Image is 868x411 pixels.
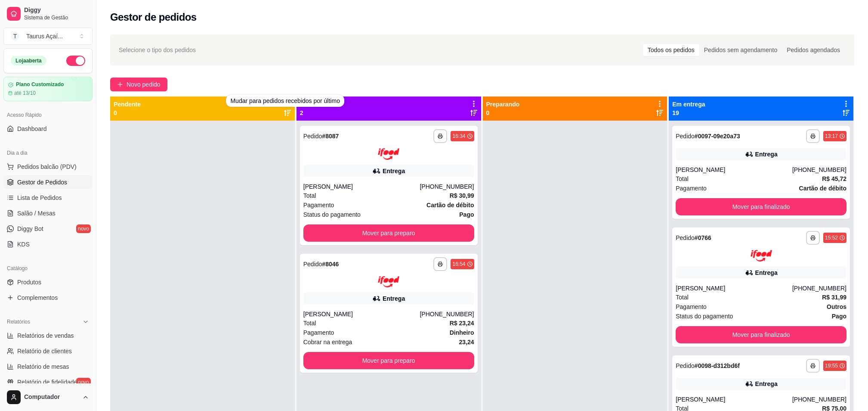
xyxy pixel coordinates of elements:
[695,362,740,369] strong: # 0098-d312bd6f
[26,32,63,40] div: Taurus Açaí ...
[420,182,474,191] div: [PHONE_NUMBER]
[16,81,64,88] article: Plano Customizado
[17,193,62,202] span: Lista de Pedidos
[24,14,89,21] span: Sistema de Gestão
[486,100,520,109] p: Preparando
[3,237,93,251] a: KDS
[3,108,93,122] div: Acesso Rápido
[676,133,695,140] span: Pedido
[322,133,339,140] strong: # 8087
[303,210,361,219] span: Status do pagamento
[383,294,405,303] div: Entrega
[792,395,846,404] div: [PHONE_NUMBER]
[755,150,778,159] div: Entrega
[3,3,93,24] a: DiggySistema de Gestão
[450,192,474,199] strong: R$ 30,99
[24,6,89,14] span: Diggy
[303,261,322,268] span: Pedido
[832,313,846,320] strong: Pago
[672,109,705,117] p: 19
[3,375,93,389] a: Relatório de fidelidadenovo
[17,162,77,171] span: Pedidos balcão (PDV)
[676,302,707,311] span: Pagamento
[17,362,69,371] span: Relatório de mesas
[3,291,93,305] a: Complementos
[827,303,846,310] strong: Outros
[127,80,161,89] span: Novo pedido
[119,45,196,55] span: Selecione o tipo dos pedidos
[303,310,420,318] div: [PERSON_NAME]
[17,331,74,340] span: Relatórios de vendas
[751,250,772,262] img: ifood
[676,184,707,193] span: Pagamento
[117,81,123,87] span: plus
[303,200,334,210] span: Pagamento
[378,276,399,288] img: ifood
[676,174,689,184] span: Total
[7,318,30,325] span: Relatórios
[303,328,334,337] span: Pagamento
[695,234,711,241] strong: # 0766
[110,10,197,24] h2: Gestor de pedidos
[322,261,339,268] strong: # 8046
[17,378,77,386] span: Relatório de fidelidade
[822,294,846,301] strong: R$ 31,99
[450,329,474,336] strong: Dinheiro
[300,109,318,117] p: 2
[3,160,93,174] button: Pedidos balcão (PDV)
[17,125,47,133] span: Dashboard
[3,262,93,275] div: Catálogo
[450,320,474,327] strong: R$ 23,24
[17,293,58,302] span: Complementos
[825,234,838,241] div: 15:52
[110,78,167,91] button: Novo pedido
[426,202,474,209] strong: Cartão de débito
[17,240,30,249] span: KDS
[17,278,41,286] span: Produtos
[303,191,316,200] span: Total
[676,234,695,241] span: Pedido
[3,329,93,342] a: Relatórios de vendas
[420,310,474,318] div: [PHONE_NUMBER]
[695,133,740,140] strong: # 0097-09e20a73
[303,318,316,328] span: Total
[3,28,93,45] button: Select a team
[459,339,474,346] strong: 23,24
[17,209,56,218] span: Salão / Mesas
[303,182,420,191] div: [PERSON_NAME]
[672,100,705,109] p: Em entrega
[3,146,93,160] div: Dia a dia
[383,167,405,175] div: Entrega
[676,311,733,321] span: Status do pagamento
[3,175,93,189] a: Gestor de Pedidos
[14,90,36,97] article: até 13/10
[676,395,792,404] div: [PERSON_NAME]
[17,178,67,187] span: Gestor de Pedidos
[303,133,322,140] span: Pedido
[676,198,846,215] button: Mover para finalizado
[822,175,846,182] strong: R$ 45,72
[755,380,778,388] div: Entrega
[459,211,474,218] strong: Pago
[3,77,93,101] a: Plano Customizadoaté 13/10
[799,185,846,192] strong: Cartão de débito
[825,362,838,369] div: 19:55
[11,32,19,40] span: T
[303,224,474,242] button: Mover para preparo
[303,352,474,369] button: Mover para preparo
[755,268,778,277] div: Entrega
[676,165,792,174] div: [PERSON_NAME]
[825,133,838,140] div: 13:17
[17,347,72,355] span: Relatório de clientes
[676,293,689,302] span: Total
[486,109,520,117] p: 0
[3,222,93,236] a: Diggy Botnovo
[676,284,792,293] div: [PERSON_NAME]
[643,44,699,56] div: Todos os pedidos
[676,326,846,343] button: Mover para finalizado
[452,133,465,140] div: 16:34
[699,44,782,56] div: Pedidos sem agendamento
[3,122,93,136] a: Dashboard
[3,191,93,205] a: Lista de Pedidos
[11,56,46,65] div: Loja aberta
